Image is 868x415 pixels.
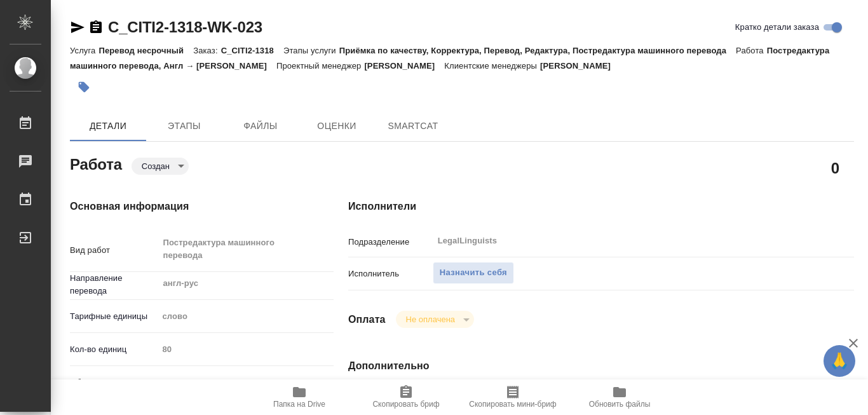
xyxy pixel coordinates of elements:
[98,46,193,55] p: Перевод несрочный
[70,376,158,389] p: Общая тематика
[70,343,158,356] p: Кол-во единиц
[383,118,444,134] span: SmartCat
[70,152,122,175] h2: Работа
[138,161,173,172] button: Создан
[396,311,474,328] div: Создан
[108,18,262,36] a: C_CITI2-1318-WK-023
[70,73,98,101] button: Добавить тэг
[306,118,367,134] span: Оценки
[158,372,334,393] div: Юридическая/Финансовая
[283,46,339,55] p: Этапы услуги
[70,310,158,323] p: Тарифные единицы
[433,262,514,284] button: Назначить себя
[70,199,297,214] h4: Основная информация
[459,379,566,415] button: Скопировать мини-бриф
[348,358,854,374] h4: Дополнительно
[158,340,334,358] input: Пустое поле
[831,157,839,179] h2: 0
[158,306,334,327] div: слово
[829,348,850,374] span: 🙏
[540,61,620,71] p: [PERSON_NAME]
[221,46,283,55] p: C_CITI2-1318
[736,46,767,55] p: Работа
[273,400,325,409] span: Папка на Drive
[70,20,85,35] button: Скопировать ссылку для ЯМессенджера
[154,118,215,134] span: Этапы
[364,61,444,71] p: [PERSON_NAME]
[469,400,556,409] span: Скопировать мини-бриф
[70,272,158,297] p: Направление перевода
[70,46,98,55] p: Услуга
[566,379,673,415] button: Обновить файлы
[78,118,139,134] span: Детали
[132,158,189,175] div: Создан
[440,266,507,280] span: Назначить себя
[70,244,158,257] p: Вид работ
[193,46,220,55] p: Заказ:
[348,236,433,248] p: Подразделение
[372,400,439,409] span: Скопировать бриф
[88,20,104,35] button: Скопировать ссылку
[444,61,540,71] p: Клиентские менеджеры
[348,268,433,280] p: Исполнитель
[589,400,651,409] span: Обновить файлы
[824,345,855,377] button: 🙏
[246,379,353,415] button: Папка на Drive
[402,314,459,325] button: Не оплачена
[735,21,819,34] span: Кратко детали заказа
[339,46,736,55] p: Приёмка по качеству, Корректура, Перевод, Редактура, Постредактура машинного перевода
[353,379,459,415] button: Скопировать бриф
[276,61,364,71] p: Проектный менеджер
[230,118,291,134] span: Файлы
[348,312,386,327] h4: Оплата
[348,199,854,214] h4: Исполнители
